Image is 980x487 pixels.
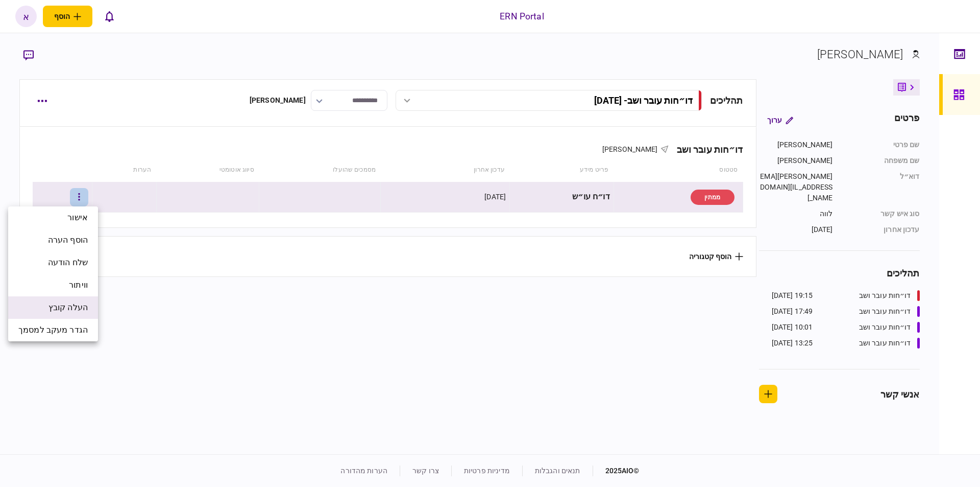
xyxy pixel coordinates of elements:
[18,324,88,336] span: הגדר מעקב למסמך
[67,212,88,224] span: אישור
[48,234,88,246] span: הוסף הערה
[69,279,88,291] span: וויתור
[48,302,88,314] span: העלה קובץ
[48,257,88,269] span: שלח הודעה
